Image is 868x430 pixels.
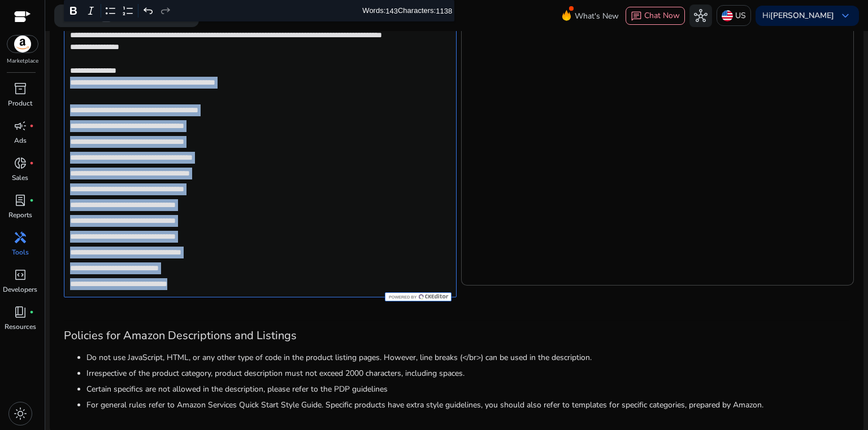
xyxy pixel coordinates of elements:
[7,57,38,65] p: Marketplace
[14,194,27,207] span: lab_profile
[29,124,34,128] span: fiber_manual_record
[770,10,834,21] b: [PERSON_NAME]
[735,6,746,25] p: US
[14,135,27,146] p: Ads
[839,9,852,23] span: keyboard_arrow_down
[644,10,680,21] span: Chat Now
[8,98,32,108] p: Product
[388,295,416,300] span: Powered by
[14,119,27,133] span: campaign
[86,383,849,395] li: Certain specifics are not allowed in the description, please refer to the PDP guidelines
[694,9,708,23] span: hub
[14,156,27,170] span: donut_small
[762,12,834,20] p: Hi
[631,11,642,22] span: chat
[14,231,27,244] span: handyman
[8,210,32,220] p: Reports
[86,399,849,411] li: For general rules refer to Amazon Services Quick Start Style Guide. Specific products have extra ...
[12,173,28,183] p: Sales
[575,6,619,26] span: What's New
[722,10,733,21] img: us.svg
[14,82,27,95] span: inventory_2
[86,352,849,363] li: Do not use JavaScript, HTML, or any other type of code in the product listing pages. However, lin...
[3,284,37,295] p: Developers
[86,367,849,379] li: Irrespective of the product category, product description must not exceed 2000 characters, includ...
[12,247,29,257] p: Tools
[689,5,712,27] button: hub
[14,305,27,319] span: book_4
[29,310,34,314] span: fiber_manual_record
[385,6,398,15] label: 143
[5,322,36,332] p: Resources
[14,407,27,420] span: light_mode
[29,161,34,165] span: fiber_manual_record
[362,4,452,18] div: Words: Characters:
[7,36,38,52] img: amazon.svg
[29,198,34,203] span: fiber_manual_record
[14,268,27,282] span: code_blocks
[626,7,685,25] button: chatChat Now
[63,9,77,23] span: search
[436,6,452,15] label: 1138
[64,329,849,343] h3: Policies for Amazon Descriptions and Listings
